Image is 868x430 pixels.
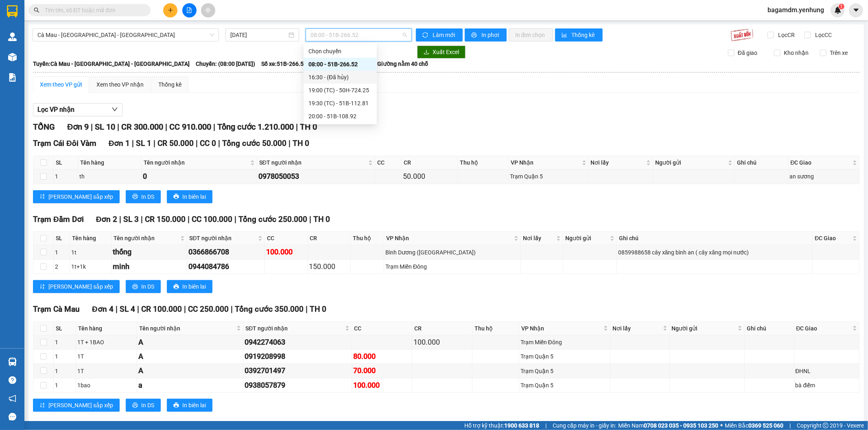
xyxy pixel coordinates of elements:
button: printerIn phơi [465,28,507,41]
td: Trạm Quận 5 [519,364,610,378]
span: Người gửi [565,234,608,243]
span: TH 0 [310,304,326,314]
td: Trạm Quận 5 [519,350,610,364]
span: Kho nhận [781,48,812,57]
span: Xuất Excel [433,48,459,56]
div: 1 [55,172,77,181]
div: 1 [55,352,74,361]
span: copyright [823,423,829,428]
span: CC 100.000 [192,215,232,224]
span: question-circle [9,376,16,384]
div: A [138,365,242,376]
td: Bình Dương (BX Bàu Bàng) [384,245,521,259]
img: warehouse-icon [8,358,17,366]
div: 100.000 [266,246,306,258]
th: Thu hộ [458,156,509,169]
td: A [137,350,243,364]
span: [PERSON_NAME] sắp xếp [48,282,113,291]
span: In DS [141,401,154,410]
button: printerIn biên lai [167,280,212,293]
div: 1 [55,381,74,390]
span: | [289,139,291,148]
div: 0859988658 cây xăng bình an ( cây xăng mọi nước) [618,248,811,257]
th: Ghi chú [735,156,789,169]
span: Đơn 4 [92,304,114,314]
th: Thu hộ [472,322,519,335]
span: printer [132,284,138,290]
th: Tên hàng [76,322,137,335]
span: CC 250.000 [188,304,229,314]
th: CC [375,156,402,169]
td: Trạm Miền Đông [384,260,521,274]
td: 0 [142,169,257,184]
button: sort-ascending[PERSON_NAME] sắp xếp [33,190,120,203]
span: file-add [186,7,192,13]
div: 1bao [77,381,136,390]
div: an sương [790,172,858,181]
span: SĐT người nhận [189,234,256,243]
div: 150.000 [309,261,350,272]
span: | [545,421,547,430]
th: Ghi chú [745,322,794,335]
span: TH 0 [300,122,317,132]
span: Cung cấp máy in - giấy in: [553,421,616,430]
span: sort-ascending [39,193,45,200]
span: | [213,122,215,132]
td: Trạm Quận 5 [519,378,610,393]
span: ⚪️ [720,424,723,427]
div: 0919208998 [245,351,350,362]
span: Lọc CC [812,30,833,39]
th: CC [265,232,308,245]
div: 1T [77,367,136,376]
span: notification [9,395,16,402]
button: printerIn biên lai [167,399,212,412]
div: ĐHNL [796,367,858,376]
span: Người gửi [672,324,737,333]
td: A [137,364,243,378]
span: Tổng cước 50.000 [222,139,286,148]
span: Đơn 1 [109,139,130,148]
span: CC 0 [200,139,216,148]
span: printer [132,402,138,409]
span: | [184,304,186,314]
img: warehouse-icon [8,53,17,61]
td: 0944084786 [187,260,265,274]
span: Miền Bắc [725,421,783,430]
span: Trạm Cà Mau [33,304,80,314]
div: Trạm Miền Đông [385,262,519,271]
span: [PERSON_NAME] sắp xếp [48,192,113,201]
div: 08:00 - 51B-266.52 [308,60,372,69]
span: message [9,413,16,421]
div: 0978050053 [258,171,374,182]
span: | [231,304,233,314]
div: a [138,380,242,391]
strong: 1900 633 818 [504,422,539,429]
button: sort-ascending[PERSON_NAME] sắp xếp [33,280,120,293]
span: | [309,215,311,224]
button: syncLàm mới [416,28,463,41]
span: | [91,122,93,132]
div: Trạm Quận 5 [520,381,609,390]
td: 0392701497 [243,364,352,378]
span: Lọc VP nhận [37,104,74,115]
button: caret-down [849,3,863,17]
td: 0938057879 [243,378,352,393]
th: Tên hàng [70,232,112,245]
div: 1 [55,248,68,257]
span: SL 4 [120,304,135,314]
span: Tên người nhận [139,324,235,333]
div: 1t [71,248,110,257]
span: Tên người nhận [114,234,179,243]
th: SL [54,322,76,335]
span: 1 [840,4,843,9]
span: | [306,304,308,314]
strong: 0369 525 060 [748,422,783,429]
span: sort-ascending [39,402,45,409]
span: ĐC Giao [796,324,851,333]
div: Xem theo VP nhận [96,80,144,89]
div: Thống kê [158,80,181,89]
button: printerIn DS [126,399,161,412]
span: | [196,139,198,148]
span: aim [205,7,211,13]
div: 16:30 - (Đã hủy) [308,73,372,82]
